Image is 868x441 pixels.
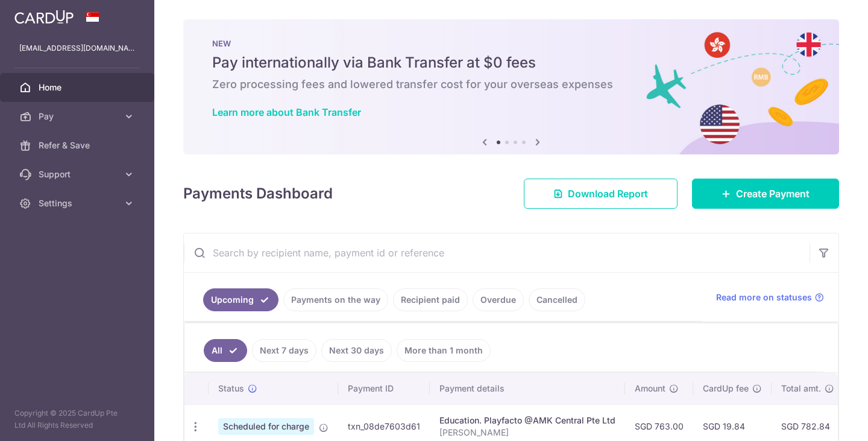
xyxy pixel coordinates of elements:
a: Learn more about Bank Transfer [212,106,361,118]
a: Next 7 days [252,339,316,362]
p: [EMAIL_ADDRESS][DOMAIN_NAME] [19,42,135,54]
img: CardUp [14,10,74,24]
h4: Payments Dashboard [183,183,333,205]
img: Bank transfer banner [183,19,839,154]
th: Payment details [430,373,625,404]
span: Settings [39,197,118,209]
a: Upcoming [203,288,278,311]
span: Download Report [568,186,648,201]
span: Home [39,81,118,94]
a: Payments on the way [283,288,388,311]
input: Search by recipient name, payment id or reference [184,233,810,272]
a: Overdue [473,288,524,311]
span: Pay [39,110,118,122]
a: Create Payment [692,179,839,209]
div: Education. Playfacto @AMK Central Pte Ltd [439,414,615,427]
a: Recipient paid [393,288,468,311]
p: [PERSON_NAME] [439,427,615,439]
span: Support [39,168,118,180]
th: Payment ID [338,373,430,404]
a: Next 30 days [321,339,392,362]
span: CardUp fee [703,382,749,395]
a: Cancelled [529,288,585,311]
span: Refer & Save [39,139,118,151]
span: Scheduled for charge [218,418,314,435]
h5: Pay internationally via Bank Transfer at $0 fees [212,53,810,72]
a: Download Report [524,179,678,209]
span: Amount [635,382,665,395]
a: All [204,339,247,362]
h6: Zero processing fees and lowered transfer cost for your overseas expenses [212,77,810,92]
a: More than 1 month [397,339,491,362]
a: Read more on statuses [716,291,824,303]
span: Create Payment [736,186,810,201]
span: Read more on statuses [716,291,812,303]
p: NEW [212,39,810,48]
span: Status [218,382,244,395]
span: Total amt. [781,382,821,395]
